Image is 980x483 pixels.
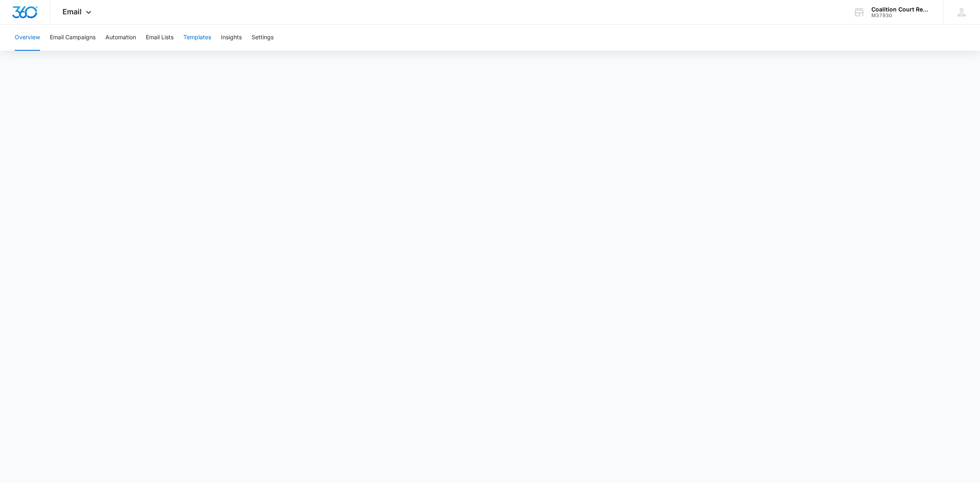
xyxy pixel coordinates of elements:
button: Insights [221,25,242,51]
div: account name [871,6,931,13]
span: Email [62,7,82,16]
button: Email Campaigns [50,25,96,51]
button: Overview [15,25,40,51]
button: Settings [252,25,274,51]
button: Templates [183,25,211,51]
div: account id [871,13,931,18]
button: Email Lists [146,25,174,51]
button: Automation [105,25,136,51]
